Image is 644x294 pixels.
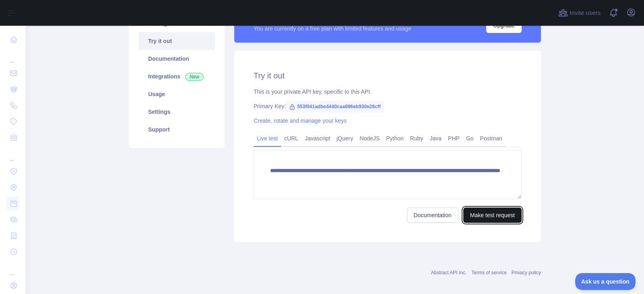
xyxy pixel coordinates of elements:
[463,132,477,145] a: Go
[407,132,427,145] a: Ruby
[6,146,19,162] div: ...
[138,121,215,138] a: Support
[254,25,411,33] div: You are currently on a free plan with limited features and usage
[254,70,522,81] h2: Try it out
[185,73,204,81] span: New
[254,117,347,124] a: Create, rotate and manage your keys
[138,85,215,103] a: Usage
[471,270,506,275] a: Terms of service
[254,132,281,145] a: Live test
[286,101,384,113] span: 553f041adbe4440caa696eb930e28cff
[383,132,407,145] a: Python
[254,102,522,110] div: Primary Key:
[281,132,301,145] a: cURL
[407,208,458,223] a: Documentation
[427,132,445,145] a: Java
[138,68,215,85] a: Integrations New
[512,270,541,275] a: Privacy policy
[463,208,522,223] button: Make test request
[431,270,467,275] a: Abstract API Inc.
[477,132,506,145] a: Postman
[138,32,215,50] a: Try it out
[445,132,463,145] a: PHP
[254,88,522,96] div: This is your private API key, specific to this API.
[575,273,636,290] iframe: Toggle Customer Support
[138,103,215,121] a: Settings
[6,48,19,64] div: ...
[333,132,356,145] a: jQuery
[138,50,215,68] a: Documentation
[6,261,19,277] div: ...
[356,132,383,145] a: NodeJS
[557,6,602,19] button: Invite users
[301,132,333,145] a: Javascript
[570,8,601,18] span: Invite users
